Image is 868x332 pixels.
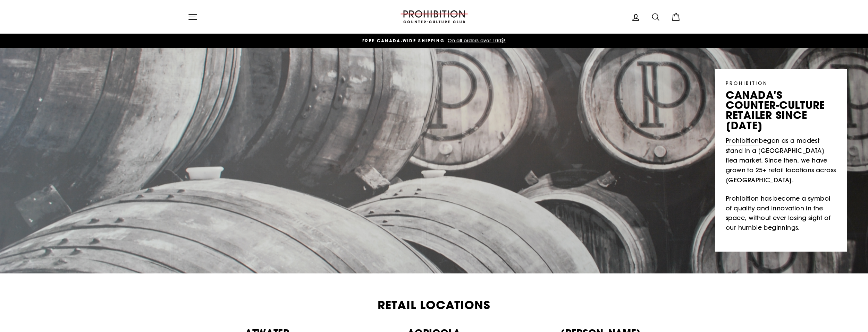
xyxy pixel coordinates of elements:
[726,136,837,185] p: began as a modest stand in a [GEOGRAPHIC_DATA] flea market. Since then, we have grown to 25+ reta...
[189,37,679,45] a: FREE CANADA-WIDE SHIPPING On all orders over 100$!
[726,136,759,146] a: Prohibition
[446,37,506,44] span: On all orders over 100$!
[188,299,681,311] h2: Retail Locations
[726,79,837,87] p: PROHIBITION
[362,38,445,44] span: FREE CANADA-WIDE SHIPPING
[726,194,837,233] p: Prohibition has become a symbol of quality and innovation in the space, without ever losing sight...
[399,10,469,23] img: PROHIBITION COUNTER-CULTURE CLUB
[726,90,837,131] p: canada's counter-culture retailer since [DATE]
